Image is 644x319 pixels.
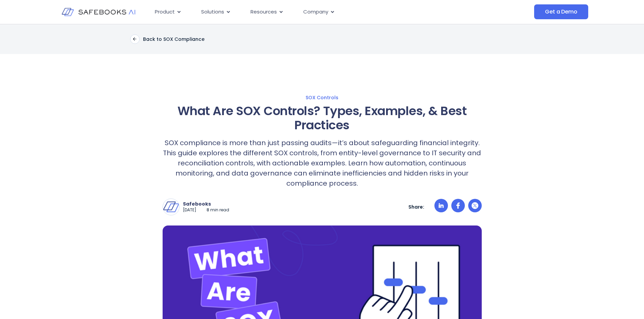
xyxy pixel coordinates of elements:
[534,4,588,19] a: Get a Demo
[408,204,424,210] p: Share:
[183,207,196,213] p: [DATE]
[163,104,482,132] h1: What Are SOX Controls? Types, Examples, & Best Practices
[130,34,205,44] a: Back to SOX Compliance
[183,201,229,207] p: Safebooks
[96,95,548,101] a: SOX Controls
[303,8,328,16] span: Company
[201,8,224,16] span: Solutions
[143,36,205,42] p: Back to SOX Compliance
[155,8,175,16] span: Product
[163,138,482,188] p: SOX compliance is more than just passing audits—it’s about safeguarding financial integrity. This...
[149,5,467,19] div: Menu Toggle
[149,5,467,19] nav: Menu
[207,207,229,213] p: 8 min read
[545,8,577,15] span: Get a Demo
[251,8,277,16] span: Resources
[163,199,179,215] img: Safebooks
